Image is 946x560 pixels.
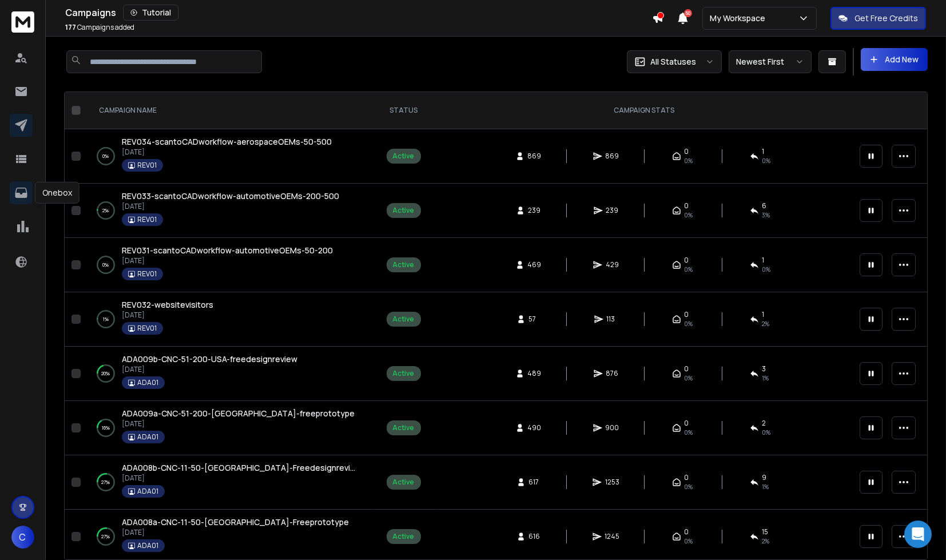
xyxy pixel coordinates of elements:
span: ADA009b-CNC-51-200-USA-freedesignreview [122,354,297,364]
button: Get Free Credits [830,7,926,30]
td: 27%ADA008b-CNC-11-50-[GEOGRAPHIC_DATA]-Freedesignreview[DATE]ADA01 [85,455,371,510]
p: Get Free Credits [854,13,918,24]
span: REV031-scantoCADworkflow-automotiveOEMs-50-200 [122,245,333,256]
span: 0% [685,211,693,220]
span: 0% [685,537,693,546]
a: REV031-scantoCADworkflow-automotiveOEMs-50-200 [122,245,333,256]
span: 0 % [762,156,771,165]
span: 0 [685,473,689,482]
th: CAMPAIGN STATS [436,92,853,129]
p: 27 % [102,476,110,488]
span: 0 % [762,428,771,437]
span: 0 [685,310,689,319]
td: 20%ADA009b-CNC-51-200-USA-freedesignreview[DATE]ADA01 [85,347,371,401]
span: 869 [606,152,619,161]
a: ADA008a-CNC-11-50-[GEOGRAPHIC_DATA]-Freeprototype [122,517,349,528]
p: ADA01 [137,432,158,442]
span: 50 [684,9,692,17]
div: Active [393,478,415,487]
span: 489 [528,369,542,378]
span: 2 % [762,537,770,546]
p: 20 % [102,368,110,379]
span: 0 [685,256,689,265]
span: 0 [685,364,689,374]
p: 1 % [103,313,109,325]
span: 9 [762,473,767,482]
span: 113 [607,315,618,324]
span: 0% [685,156,693,165]
span: 616 [529,532,540,541]
div: Active [393,260,415,269]
span: 239 [606,206,619,215]
td: 0%REV031-scantoCADworkflow-automotiveOEMs-50-200[DATE]REV01 [85,238,371,292]
span: 57 [529,315,540,324]
p: 0 % [103,150,109,162]
span: 1 % [762,374,769,383]
span: 0 [685,201,689,211]
p: ADA01 [137,378,158,387]
div: Campaigns [65,5,652,21]
td: 0%REV034-scantoCADworkflow-aerospaceOEMs-50-500[DATE]REV01 [85,129,371,184]
span: 1 % [762,482,769,491]
p: [DATE] [122,528,349,537]
p: ADA01 [137,541,158,550]
button: C [11,526,34,549]
span: 3 % [762,211,770,220]
td: 2%REV033-scantoCADworkflow-automotiveOEMs-200-500[DATE]REV01 [85,184,371,238]
span: 1 [762,310,765,319]
p: 27 % [102,531,110,542]
span: 177 [65,22,76,32]
span: 0% [685,428,693,437]
span: 0 [685,147,689,156]
div: Open Intercom Messenger [904,521,932,548]
span: 900 [606,423,619,432]
span: 1253 [605,478,619,487]
span: 490 [528,423,542,432]
span: 0 % [762,265,771,274]
p: 0 % [103,259,109,271]
span: 0 [685,419,689,428]
th: STATUS [371,92,436,129]
span: ADA009a-CNC-51-200-[GEOGRAPHIC_DATA]-freeprototype [122,408,355,419]
span: 1 [762,256,765,265]
p: REV01 [137,269,157,279]
span: 0% [685,319,693,328]
p: [DATE] [122,474,360,483]
div: Active [393,369,415,378]
a: ADA009a-CNC-51-200-[GEOGRAPHIC_DATA]-freeprototype [122,408,355,419]
td: 1%REV032-websitevisitors[DATE]REV01 [85,292,371,347]
span: 1245 [605,532,620,541]
span: 0% [685,482,693,491]
span: 429 [606,260,619,269]
span: 1 [762,147,765,156]
span: REV032-websitevisitors [122,299,213,310]
button: Tutorial [123,5,178,21]
span: REV034-scantoCADworkflow-aerospaceOEMs-50-500 [122,136,332,147]
span: 3 [762,364,766,374]
button: Newest First [729,50,812,73]
span: 6 [762,201,767,211]
span: 469 [528,260,542,269]
a: REV033-scantoCADworkflow-automotiveOEMs-200-500 [122,190,339,202]
a: ADA008b-CNC-11-50-[GEOGRAPHIC_DATA]-Freedesignreview [122,462,360,474]
span: ADA008a-CNC-11-50-[GEOGRAPHIC_DATA]-Freeprototype [122,517,349,527]
span: ADA008b-CNC-11-50-[GEOGRAPHIC_DATA]-Freedesignreview [122,462,361,473]
p: Campaigns added [65,23,134,32]
p: My Workspace [710,13,770,24]
div: Active [393,152,415,161]
p: [DATE] [122,256,333,265]
span: 876 [606,369,619,378]
div: Active [393,423,415,432]
a: ADA009b-CNC-51-200-USA-freedesignreview [122,354,297,365]
p: REV01 [137,161,157,170]
th: CAMPAIGN NAME [85,92,371,129]
div: Active [393,315,415,324]
span: 617 [529,478,540,487]
span: 2 [762,419,766,428]
p: [DATE] [122,148,332,157]
p: REV01 [137,324,157,333]
span: 869 [528,152,542,161]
